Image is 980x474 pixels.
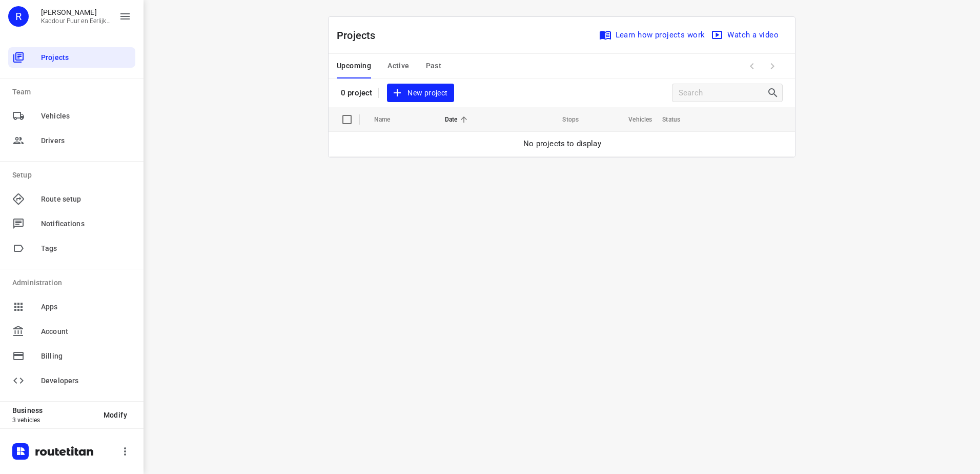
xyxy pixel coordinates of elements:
div: Vehicles [8,106,135,126]
span: Billing [41,351,131,362]
span: Stops [549,113,579,126]
span: Apps [41,302,131,312]
p: Team [12,87,135,97]
div: Account [8,321,135,342]
span: Upcoming [337,60,371,72]
div: R [8,6,29,27]
div: Apps [8,297,135,317]
span: Vehicles [615,113,652,126]
span: Notifications [41,219,131,229]
span: Developers [41,376,131,386]
span: Projects [41,52,131,63]
span: New project [393,87,447,100]
p: Projects [337,28,384,43]
div: Tags [8,238,135,259]
p: Rachid Kaddour [41,8,111,16]
span: Previous Page [742,56,762,76]
p: 0 project [341,88,372,97]
span: Past [426,60,442,72]
div: Drivers [8,130,135,151]
p: Business [12,406,95,414]
span: Account [41,326,131,337]
span: Tags [41,243,131,254]
div: Search [767,87,782,99]
div: Billing [8,346,135,366]
span: Vehicles [41,111,131,122]
div: Developers [8,370,135,391]
span: Drivers [41,135,131,146]
p: Administration [12,278,135,288]
div: Route setup [8,189,135,209]
input: Search projects [679,85,767,101]
span: Name [374,113,404,126]
span: Status [662,113,693,126]
button: Modify [95,406,135,424]
span: Modify [104,411,127,419]
div: Notifications [8,213,135,234]
button: New project [387,84,454,103]
span: Next Page [762,56,783,76]
div: Projects [8,47,135,68]
span: Date [445,113,471,126]
p: 3 vehicles [12,417,95,424]
span: Active [387,60,409,72]
p: Setup [12,170,135,181]
p: Kaddour Puur en Eerlijk Vlees B.V. [41,17,111,25]
span: Route setup [41,194,131,205]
